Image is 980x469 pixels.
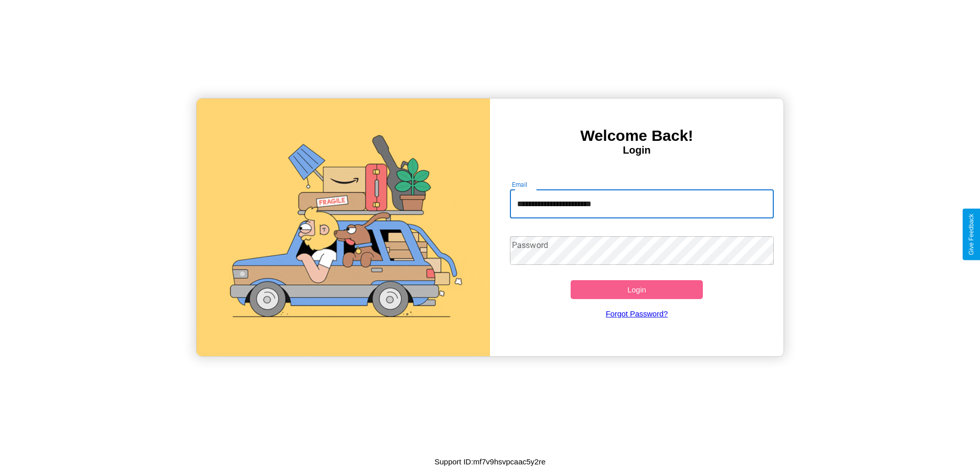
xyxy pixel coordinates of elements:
[490,127,783,144] h3: Welcome Back!
[571,280,703,299] button: Login
[512,180,528,189] label: Email
[197,98,490,356] img: gif
[434,455,546,468] p: Support ID: mf7v9hsvpcaac5y2re
[490,144,783,156] h4: Login
[505,299,769,328] a: Forgot Password?
[968,214,975,255] div: Give Feedback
